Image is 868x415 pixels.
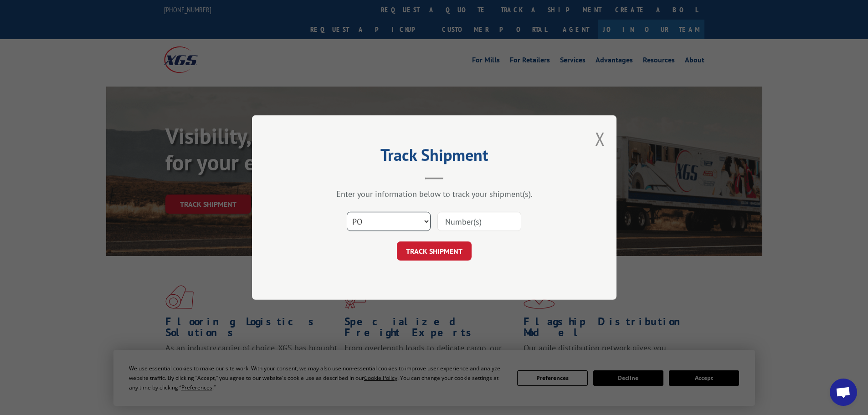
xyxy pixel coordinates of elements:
div: Open chat [830,379,857,406]
button: Close modal [595,127,605,151]
h2: Track Shipment [298,149,571,166]
button: TRACK SHIPMENT [397,241,472,261]
div: Enter your information below to track your shipment(s). [298,189,571,199]
input: Number(s) [437,212,521,231]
